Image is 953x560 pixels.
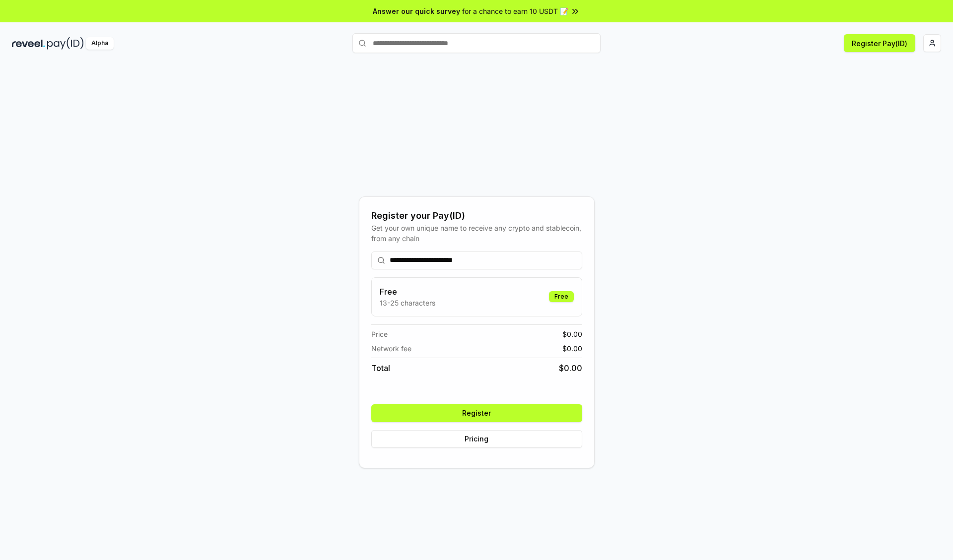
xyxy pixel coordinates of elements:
[371,343,411,354] span: Network fee
[371,329,388,339] span: Price
[549,291,574,302] div: Free
[86,37,114,50] div: Alpha
[380,298,435,308] p: 13-25 characters
[373,6,460,16] span: Answer our quick survey
[371,209,582,223] div: Register your Pay(ID)
[47,37,84,50] img: pay_id
[371,404,582,422] button: Register
[371,223,582,244] div: Get your own unique name to receive any crypto and stablecoin, from any chain
[371,362,390,374] span: Total
[844,34,915,52] button: Register Pay(ID)
[559,362,582,374] span: $ 0.00
[371,430,582,448] button: Pricing
[462,6,568,16] span: for a chance to earn 10 USDT 📝
[380,286,435,298] h3: Free
[12,37,45,50] img: reveel_dark
[562,343,582,354] span: $ 0.00
[562,329,582,339] span: $ 0.00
